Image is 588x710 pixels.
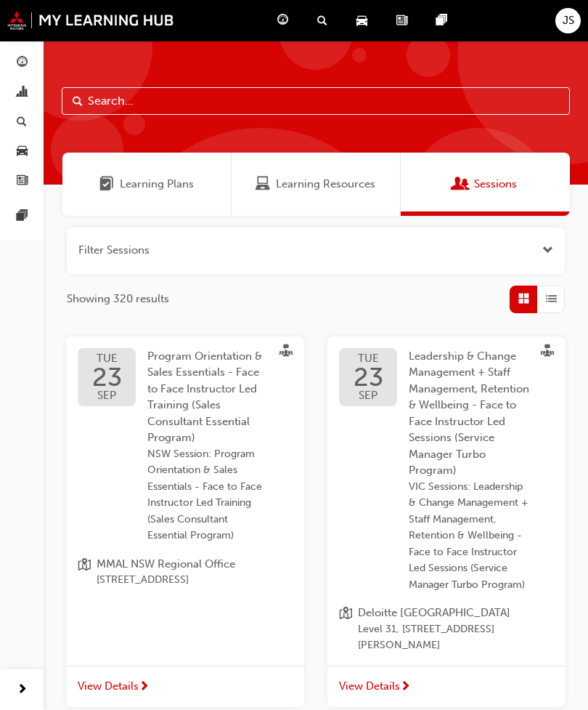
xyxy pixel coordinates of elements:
span: [STREET_ADDRESS] [97,572,235,589]
span: 23 [92,364,122,390]
span: car-icon [17,145,28,158]
span: location-icon [78,556,91,589]
span: car-icon [356,12,367,30]
a: Learning PlansLearning Plans [62,153,232,216]
span: sessionType_FACE_TO_FACE-icon [541,344,554,360]
span: SEP [354,390,383,401]
span: sessionType_FACE_TO_FACE-icon [279,344,293,360]
a: View Details [327,666,565,708]
button: Open the filter [542,242,553,259]
span: Grid [518,291,529,307]
button: TUE23SEPLeadership & Change Management + Staff Management, Retention & Wellbeing - Face to Face I... [327,336,565,708]
span: TUE [92,353,122,364]
span: VIC Sessions: Leadership & Change Management + Staff Management, Retention & Wellbeing - Face to ... [409,479,531,594]
a: TUE23SEPLeadership & Change Management + Staff Management, Retention & Wellbeing - Face to Face I... [339,348,554,594]
a: news-icon [385,6,425,36]
span: Deloitte [GEOGRAPHIC_DATA] [358,605,554,621]
a: search-icon [306,6,345,36]
button: TUE23SEPProgram Orientation & Sales Essentials - Face to Face Instructor Led Training (Sales Cons... [66,336,304,708]
span: guage-icon [277,12,288,30]
span: TUE [354,353,383,364]
span: View Details [339,678,400,695]
span: news-icon [396,12,407,30]
span: search-icon [317,12,327,30]
a: SessionsSessions [401,153,570,216]
a: car-icon [345,6,385,36]
span: JS [563,12,574,29]
button: JS [555,8,581,33]
span: news-icon [17,174,28,187]
a: TUE23SEPProgram Orientation & Sales Essentials - Face to Face Instructor Led Training (Sales Cons... [78,348,293,544]
span: next-icon [400,681,411,694]
a: Learning ResourcesLearning Resources [232,153,401,216]
span: SEP [92,390,122,401]
a: location-iconDeloitte [GEOGRAPHIC_DATA]Level 31, [STREET_ADDRESS][PERSON_NAME] [339,605,554,654]
a: View Details [66,666,304,708]
span: Learning Plans [99,176,114,193]
span: Level 31, [STREET_ADDRESS][PERSON_NAME] [358,621,554,654]
span: chart-icon [17,86,28,100]
span: Learning Plans [120,176,194,193]
span: 23 [354,364,383,390]
a: guage-icon [266,6,306,36]
span: MMAL NSW Regional Office [97,556,235,573]
a: location-iconMMAL NSW Regional Office[STREET_ADDRESS] [78,556,293,589]
input: Search... [62,87,570,115]
a: pages-icon [425,6,465,36]
span: Showing 320 results [67,291,169,307]
span: Sessions [454,176,468,193]
img: mmal [7,11,174,30]
span: next-icon [17,681,28,699]
span: NSW Session: Program Orientation & Sales Essentials - Face to Face Instructor Led Training (Sales... [147,446,269,544]
span: Sessions [474,176,517,193]
span: next-icon [139,681,150,694]
span: pages-icon [436,12,447,30]
span: List [546,291,557,307]
span: View Details [78,678,139,695]
span: location-icon [339,605,352,654]
span: Program Orientation & Sales Essentials - Face to Face Instructor Led Training (Sales Consultant E... [147,350,262,445]
span: search-icon [17,116,27,129]
span: Leadership & Change Management + Staff Management, Retention & Wellbeing - Face to Face Instructo... [409,350,529,477]
span: guage-icon [17,57,28,70]
span: Learning Resources [256,176,270,193]
span: Learning Resources [276,176,375,193]
span: pages-icon [17,210,28,223]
